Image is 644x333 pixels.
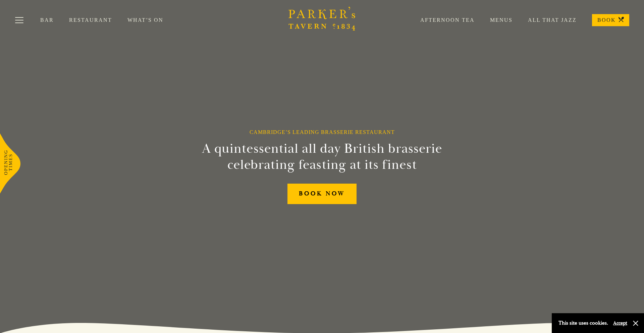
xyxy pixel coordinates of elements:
h2: A quintessential all day British brasserie celebrating feasting at its finest [169,141,475,173]
button: Accept [613,320,627,326]
a: BOOK NOW [287,184,357,204]
p: This site uses cookies. [558,318,608,328]
h1: Cambridge’s Leading Brasserie Restaurant [250,129,395,135]
button: Close and accept [632,320,639,327]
